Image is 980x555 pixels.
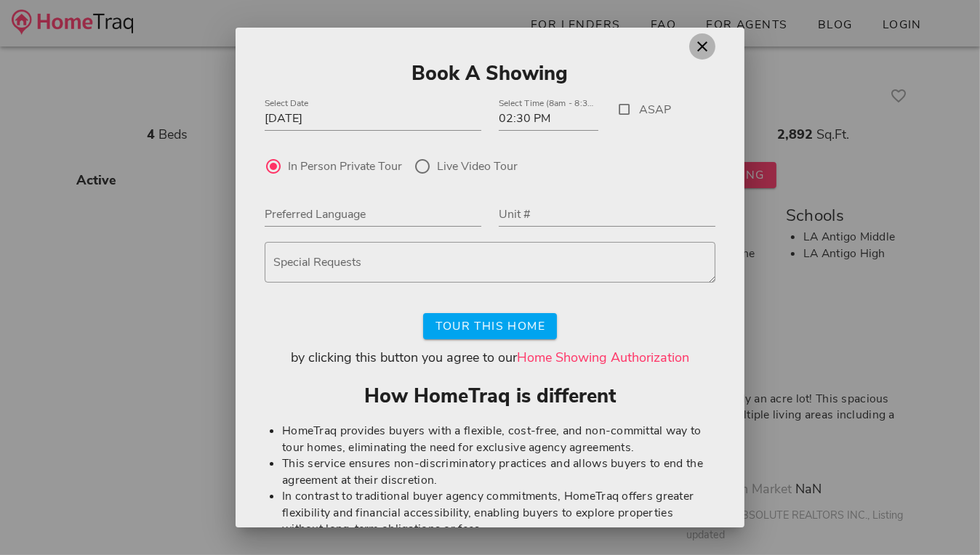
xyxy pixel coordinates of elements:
label: Live Video Tour [437,159,518,174]
span: Tour This Home [435,318,545,334]
label: Select Date [265,98,308,109]
button: Tour This Home [423,313,557,339]
h2: How HomeTraq is different [265,382,715,412]
iframe: Chat Widget [907,485,980,555]
li: This service ensures non-discriminatory practices and allows buyers to end the agreement at their... [282,455,715,488]
h2: Book A Showing [265,60,715,104]
li: HomeTraq provides buyers with a flexible, cost-free, and non-committal way to tour homes, elimina... [282,423,715,455]
label: Select Time (8am - 8:30pm) [499,98,598,109]
li: In contrast to traditional buyer agency commitments, HomeTraq offers greater flexibility and fina... [282,488,715,538]
label: In Person Private Tour [288,159,402,174]
div: by clicking this button you agree to our [265,348,715,368]
label: ASAP [639,102,715,117]
a: Home Showing Authorization [517,349,689,366]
